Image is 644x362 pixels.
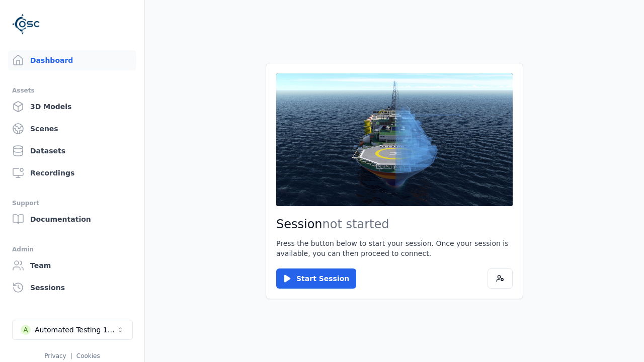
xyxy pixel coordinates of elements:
a: Datasets [8,141,136,161]
div: A [21,325,31,335]
p: Press the button below to start your session. Once your session is available, you can then procee... [276,238,513,258]
div: Support [12,197,132,209]
div: Assets [12,84,132,97]
button: Start Session [276,268,356,289]
a: Sessions [8,278,136,298]
a: 3D Models [8,97,136,117]
button: Select a workspace [12,320,133,340]
a: Team [8,255,136,276]
div: Automated Testing 1 - Playwright [35,325,116,335]
h2: Session [276,216,513,232]
a: Privacy [44,352,66,359]
a: Dashboard [8,50,136,70]
a: Recordings [8,163,136,183]
span: not started [323,217,389,231]
a: Scenes [8,119,136,139]
a: Documentation [8,209,136,229]
div: Admin [12,243,132,255]
span: | [70,352,72,359]
img: Logo [12,10,40,38]
a: Cookies [76,352,100,359]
